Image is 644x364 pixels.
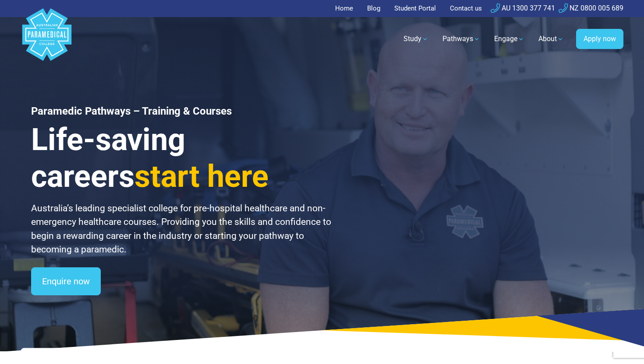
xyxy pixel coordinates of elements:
[31,105,333,118] h1: Paramedic Pathways – Training & Courses
[31,121,333,195] h3: Life-saving careers
[491,4,555,12] a: AU 1300 377 741
[31,202,333,257] p: Australia’s leading specialist college for pre-hospital healthcare and non-emergency healthcare c...
[576,29,623,49] a: Apply now
[437,27,485,51] a: Pathways
[489,27,530,51] a: Engage
[398,27,434,51] a: Study
[21,17,73,61] a: Australian Paramedical College
[134,158,269,194] span: start here
[31,267,101,295] a: Enquire now
[559,4,623,12] a: NZ 0800 005 689
[533,27,569,51] a: About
